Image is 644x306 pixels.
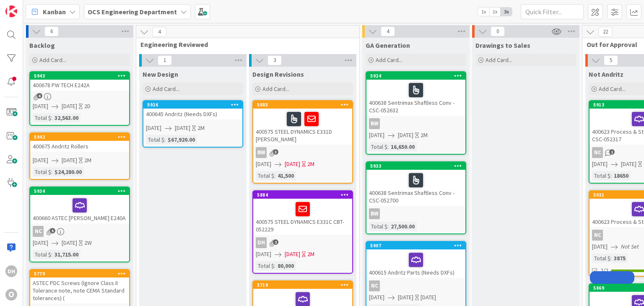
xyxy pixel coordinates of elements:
[398,293,413,302] span: [DATE]
[307,160,314,169] div: 2M
[285,250,300,259] span: [DATE]
[143,109,242,119] div: 400645 Andritz (Needs DXFs)
[604,55,618,65] span: 5
[34,73,129,79] div: 5943
[369,280,380,291] div: NC
[39,56,66,64] span: Add Card...
[387,142,389,151] span: :
[146,135,164,144] div: Total $
[256,250,271,259] span: [DATE]
[30,277,129,303] div: ASTEC PDC Screws (Ignore Class II Tolerance note, note CEMA Standard tolerances) (
[88,8,177,16] b: OCS Engineering Department
[256,160,271,169] span: [DATE]
[84,156,91,165] div: 2M
[253,109,352,145] div: 400575 STEEL DYNAMICS E331D [PERSON_NAME]
[84,239,92,247] div: 2W
[366,242,465,249] div: 5907
[275,171,296,180] div: 41,500
[197,124,205,132] div: 2M
[164,135,166,144] span: :
[609,149,615,155] span: 1
[30,195,129,223] div: 400660 ASTEC [PERSON_NAME] E240A
[521,4,584,19] input: Quick Filter...
[369,293,384,302] span: [DATE]
[43,7,66,17] span: Kanban
[370,163,465,169] div: 5933
[30,133,129,141] div: 5942
[30,133,129,152] div: 5942400675 Andritz Rollers
[257,192,352,198] div: 5884
[146,124,161,132] span: [DATE]
[621,160,636,169] span: [DATE]
[612,254,628,263] div: 3875
[5,5,17,17] img: Visit kanbanzone.com
[37,93,42,99] span: 6
[30,226,129,237] div: NC
[369,118,380,129] div: BW
[30,187,129,195] div: 5934
[389,142,417,151] div: 16,650.00
[84,102,91,111] div: 2D
[175,124,190,132] span: [DATE]
[370,73,465,79] div: 5924
[387,222,389,231] span: :
[421,131,428,140] div: 2M
[369,208,380,219] div: BW
[256,171,274,180] div: Total $
[34,134,129,140] div: 5942
[366,242,465,278] div: 5907400615 Andritz Parts (Needs DXFs)
[592,242,608,251] span: [DATE]
[267,55,282,65] span: 3
[486,56,512,64] span: Add Card...
[274,171,275,180] span: :
[62,156,77,165] span: [DATE]
[153,85,179,93] span: Add Card...
[30,141,129,152] div: 400675 Andritz Rollers
[262,85,289,93] span: Add Card...
[366,72,465,116] div: 5924400638 Sentrimax Shaftless Conv - CSC-052632
[253,101,352,145] div: 5885400575 STEEL DYNAMICS E331D [PERSON_NAME]
[30,187,129,223] div: 5934400660 ASTEC [PERSON_NAME] E240A
[62,102,77,111] span: [DATE]
[62,239,77,247] span: [DATE]
[612,171,631,180] div: 18650
[253,191,352,199] div: 5884
[143,70,178,78] span: New Design
[33,167,51,176] div: Total $
[30,270,129,277] div: 5779
[34,188,129,194] div: 5934
[599,85,626,93] span: Add Card...
[610,254,612,263] span: :
[592,171,610,180] div: Total $
[143,101,242,119] div: 5926400645 Andritz (Needs DXFs)
[52,250,80,259] div: 31,715.00
[253,147,352,158] div: BW
[389,222,417,231] div: 27,500.00
[33,102,48,111] span: [DATE]
[589,70,623,78] span: Not Andritz
[275,261,296,270] div: 80,000
[366,162,465,170] div: 5933
[501,8,512,16] span: 3x
[50,228,55,233] span: 5
[30,72,129,80] div: 5943
[140,40,349,49] span: Engineering Reviewed
[366,80,465,116] div: 400638 Sentrimax Shaftless Conv - CSC-052632
[366,41,410,49] span: GA Generation
[252,70,304,78] span: Design Revisions
[253,237,352,248] div: DH
[398,131,413,140] span: [DATE]
[475,41,530,49] span: Drawings to Sales
[253,101,352,109] div: 5885
[30,270,129,303] div: 5779ASTEC PDC Screws (Ignore Class II Tolerance note, note CEMA Standard tolerances) (
[600,266,608,275] span: 2/2
[421,293,436,302] div: [DATE]
[366,280,465,291] div: NC
[369,131,384,140] span: [DATE]
[33,250,51,259] div: Total $
[51,167,52,176] span: :
[307,250,314,259] div: 2M
[33,239,48,247] span: [DATE]
[256,237,267,248] div: DH
[366,249,465,278] div: 400615 Andritz Parts (Needs DXFs)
